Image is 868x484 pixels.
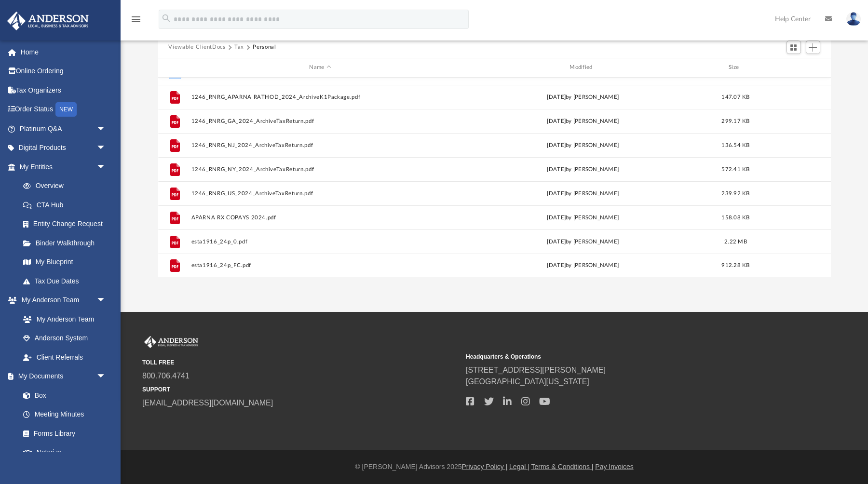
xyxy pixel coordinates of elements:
[14,348,116,367] a: Client Referrals
[7,100,121,120] a: Order StatusNEW
[142,336,200,349] img: Anderson Advisors Platinum Portal
[466,377,589,386] a: [GEOGRAPHIC_DATA][US_STATE]
[14,443,116,462] a: Notarize
[7,138,121,158] a: Digital Productsarrow_drop_down
[142,372,190,380] a: 800.706.4741
[191,118,449,124] button: 1246_RNRG_GA_2024_ArchiveTaxReturn.pdf
[721,215,749,220] span: 158.08 KB
[14,329,116,348] a: Anderson System
[14,309,111,329] a: My Anderson Team
[191,142,449,148] button: 1246_RNRG_NJ_2024_ArchiveTaxReturn.pdf
[142,385,459,394] small: SUPPORT
[142,399,273,407] a: [EMAIL_ADDRESS][DOMAIN_NAME]
[96,157,116,177] span: arrow_drop_down
[14,195,121,215] a: CTA Hub
[7,119,121,138] a: Platinum Q&Aarrow_drop_down
[716,63,755,72] div: Size
[190,63,449,72] div: Name
[191,262,449,269] button: esta1916_24p_FC.pdf
[191,214,449,220] button: APARNA RX COPAYS 2024.pdf
[191,190,449,196] button: 1246_RNRG_US_2024_ArchiveTaxReturn.pdf
[14,233,121,253] a: Binder Walkthrough
[787,40,801,54] button: Switch to Grid View
[14,215,121,234] a: Entity Change Request
[454,237,712,246] div: [DATE] by [PERSON_NAME]
[454,189,712,198] div: [DATE] by [PERSON_NAME]
[55,102,77,117] div: NEW
[7,157,121,176] a: My Entitiesarrow_drop_down
[454,93,712,101] div: [DATE] by [PERSON_NAME]
[96,119,116,139] span: arrow_drop_down
[454,117,712,125] div: [DATE] by [PERSON_NAME]
[759,63,827,72] div: id
[7,291,116,310] a: My Anderson Teamarrow_drop_down
[14,424,111,443] a: Forms Library
[7,367,116,386] a: My Documentsarrow_drop_down
[161,13,172,24] i: search
[724,239,747,244] span: 2.22 MB
[721,142,749,148] span: 136.54 KB
[14,386,111,405] a: Box
[96,138,116,158] span: arrow_drop_down
[846,12,861,26] img: User Pic
[7,81,121,100] a: Tax Organizers
[121,462,868,472] div: © [PERSON_NAME] Advisors 2025
[7,42,121,62] a: Home
[509,463,529,471] a: Legal |
[234,43,244,52] button: Tax
[466,366,606,374] a: [STREET_ADDRESS][PERSON_NAME]
[454,213,712,222] div: [DATE] by [PERSON_NAME]
[4,12,92,30] img: Anderson Advisors Platinum Portal
[453,63,712,72] div: Modified
[14,253,116,272] a: My Blueprint
[253,43,276,52] button: Personal
[454,165,712,174] div: [DATE] by [PERSON_NAME]
[595,463,633,471] a: Pay Invoices
[721,190,749,196] span: 239.92 KB
[158,78,831,278] div: grid
[454,141,712,149] div: [DATE] by [PERSON_NAME]
[142,358,459,367] small: TOLL FREE
[721,94,749,99] span: 147.07 KB
[96,367,116,387] span: arrow_drop_down
[14,176,121,196] a: Overview
[130,13,142,25] i: menu
[466,352,783,361] small: Headquarters & Operations
[168,43,225,52] button: Viewable-ClientDocs
[462,463,508,471] a: Privacy Policy |
[721,166,749,172] span: 572.41 KB
[162,63,186,72] div: id
[191,238,449,244] button: esta1916_24p_0.pdf
[7,62,121,81] a: Online Ordering
[191,94,449,100] button: 1246_RNRG_APARNA RATHOD_2024_ArchiveK1Package.pdf
[454,261,712,270] div: [DATE] by [PERSON_NAME]
[721,263,749,268] span: 912.28 KB
[130,18,142,25] a: menu
[191,166,449,172] button: 1246_RNRG_NY_2024_ArchiveTaxReturn.pdf
[721,118,749,123] span: 299.17 KB
[531,463,594,471] a: Terms & Conditions |
[806,40,820,54] button: Add
[14,271,121,291] a: Tax Due Dates
[96,291,116,310] span: arrow_drop_down
[14,405,116,424] a: Meeting Minutes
